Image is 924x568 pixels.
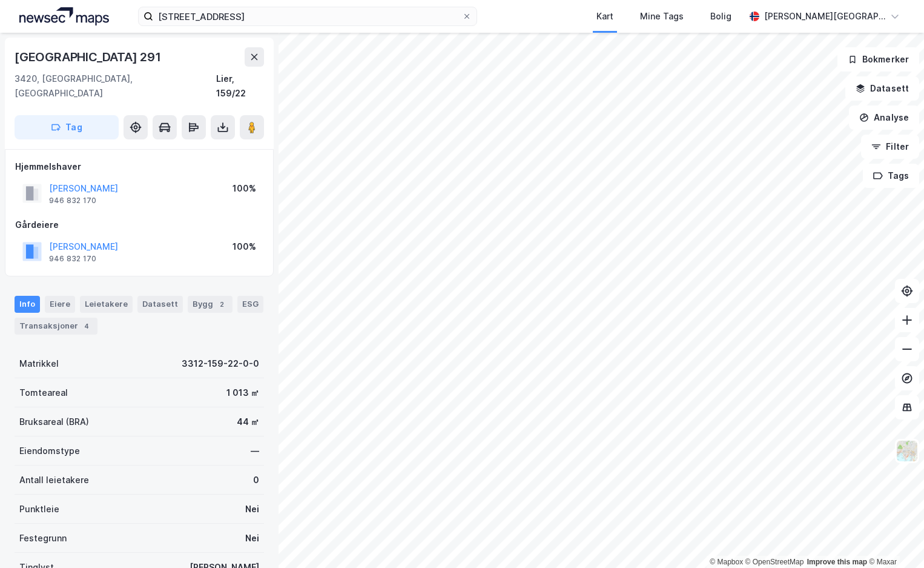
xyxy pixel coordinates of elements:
div: Bygg [188,296,233,313]
div: Bolig [710,9,731,24]
div: Nei [245,531,259,546]
div: Gårdeiere [15,218,263,232]
img: logo.a4113a55bc3d86da70a041830d287a7e.svg [19,7,109,25]
a: Mapbox [710,558,743,566]
div: [PERSON_NAME][GEOGRAPHIC_DATA] [764,9,885,24]
img: Z [896,439,919,463]
a: Improve this map [807,558,867,566]
div: Leietakere [80,296,133,313]
div: 946 832 170 [49,254,96,264]
div: Datasett [137,296,183,313]
div: Mine Tags [640,9,684,24]
div: Punktleie [19,502,59,516]
div: 4 [81,320,93,332]
div: 0 [253,473,259,487]
div: Hjemmelshaver [15,159,263,174]
div: — [251,444,259,458]
div: Eiere [45,296,75,313]
div: Kontrollprogram for chat [863,510,924,568]
div: 2 [216,298,228,310]
div: Kart [596,9,613,24]
input: Søk på adresse, matrikkel, gårdeiere, leietakere eller personer [153,7,462,25]
button: Bokmerker [837,47,919,72]
button: Datasett [845,76,919,101]
div: 946 832 170 [49,196,96,205]
div: 1 013 ㎡ [226,386,259,400]
button: Filter [861,135,919,159]
div: [GEOGRAPHIC_DATA] 291 [15,47,163,67]
iframe: Chat Widget [863,510,924,568]
button: Analyse [849,105,919,130]
div: 3312-159-22-0-0 [182,356,259,371]
div: Antall leietakere [19,473,89,487]
div: 100% [233,239,256,254]
button: Tags [863,164,919,188]
div: Eiendomstype [19,444,80,458]
div: Matrikkel [19,356,59,371]
div: Info [15,296,40,313]
div: Nei [245,502,259,516]
div: Bruksareal (BRA) [19,415,89,429]
button: Tag [15,115,119,139]
div: Festegrunn [19,531,67,546]
div: 100% [233,181,256,196]
div: 44 ㎡ [237,415,259,429]
a: OpenStreetMap [745,558,804,566]
div: Lier, 159/22 [216,72,264,101]
div: ESG [237,296,263,313]
div: Tomteareal [19,386,68,400]
div: 3420, [GEOGRAPHIC_DATA], [GEOGRAPHIC_DATA] [15,72,216,101]
div: Transaksjoner [15,318,97,335]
